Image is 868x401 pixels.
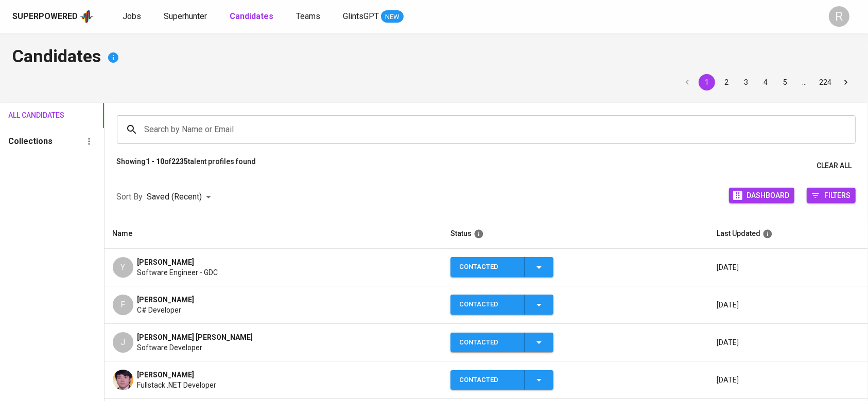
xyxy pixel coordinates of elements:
[838,74,854,90] button: Go to next page
[137,305,182,315] span: C# Developer
[829,6,849,27] div: R
[105,219,443,249] th: Name
[137,370,195,380] span: [PERSON_NAME]
[747,188,789,202] span: Dashboard
[137,257,195,267] span: [PERSON_NAME]
[459,333,516,353] div: Contacted
[137,342,203,353] span: Software Developer
[8,134,53,149] h6: Collections
[450,257,553,277] button: Contacted
[796,77,813,87] div: …
[777,74,793,90] button: Go to page 5
[442,219,708,249] th: Status
[137,380,217,390] span: Fullstack .NET Developer
[343,10,404,23] a: GlintsGPT NEW
[343,11,379,21] span: GlintsGPT
[450,333,553,353] button: Contacted
[123,11,141,21] span: Jobs
[699,74,715,90] button: page 1
[450,295,553,315] button: Contacted
[381,12,404,22] span: NEW
[817,159,852,172] span: Clear All
[146,157,165,166] b: 1 - 10
[807,188,856,203] button: Filters
[717,375,860,385] p: [DATE]
[296,11,320,21] span: Teams
[296,10,322,23] a: Teams
[718,74,735,90] button: Go to page 2
[12,11,78,23] div: Superpowered
[678,74,856,90] nav: pagination navigation
[113,295,133,315] div: F
[717,300,860,310] p: [DATE]
[230,10,275,23] a: Candidates
[137,295,195,305] span: [PERSON_NAME]
[717,337,860,348] p: [DATE]
[147,188,215,207] div: Saved (Recent)
[137,267,218,278] span: Software Engineer - GDC
[459,257,516,277] div: Contacted
[113,370,133,390] img: ef837fdd01022966858f28fcf664b954.jpg
[164,11,207,21] span: Superhunter
[729,188,794,203] button: Dashboard
[459,370,516,390] div: Contacted
[80,9,94,24] img: app logo
[172,157,188,166] b: 2235
[113,257,133,278] div: Y
[757,74,774,90] button: Go to page 4
[137,332,253,342] span: [PERSON_NAME] [PERSON_NAME]
[230,11,273,21] b: Candidates
[459,295,516,315] div: Contacted
[117,191,143,203] p: Sort By
[147,191,202,203] p: Saved (Recent)
[113,332,133,353] div: J
[196,258,204,266] img: yH5BAEAAAAALAAAAAABAAEAAAIBRAA7
[738,74,754,90] button: Go to page 3
[824,188,850,202] span: Filters
[12,9,94,24] a: Superpoweredapp logo
[450,370,553,390] button: Contacted
[708,219,868,249] th: Last Updated
[164,10,209,23] a: Superhunter
[12,45,856,70] h4: Candidates
[812,156,856,175] button: Clear All
[8,109,50,122] span: All Candidates
[816,74,835,90] button: Go to page 224
[717,262,860,272] p: [DATE]
[123,10,143,23] a: Jobs
[117,156,256,175] p: Showing of talent profiles found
